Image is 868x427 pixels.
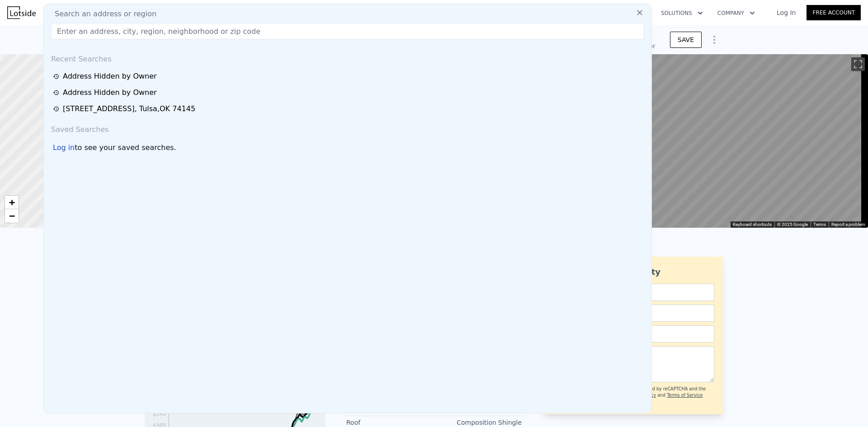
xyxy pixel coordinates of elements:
span: + [9,197,15,208]
button: Keyboard shortcuts [733,221,772,228]
div: Saved Searches [47,117,648,139]
span: Search an address or region [47,9,156,19]
button: Solutions [654,5,710,21]
div: Composition Shingle [434,418,522,427]
span: © 2025 Google [777,222,808,227]
div: This site is protected by reCAPTCHA and the Google and apply. [610,386,714,405]
a: Terms of Service [667,393,703,398]
button: SAVE [670,32,702,48]
div: Off Market, last sold for [581,42,656,51]
a: Terms [813,222,826,227]
div: Recent Searches [47,47,648,68]
a: Report a problem [831,222,865,227]
img: Lotside [7,6,36,19]
a: Address Hidden by Owner [53,71,645,82]
a: Address Hidden by Owner [53,87,645,98]
div: [STREET_ADDRESS] , Tulsa , OK 74145 [63,103,195,114]
a: Zoom out [5,209,19,223]
span: to see your saved searches. [75,142,176,153]
button: Toggle fullscreen view [851,57,865,71]
a: Zoom in [5,196,19,209]
div: Roof [346,418,434,427]
button: Company [710,5,762,21]
a: Free Account [807,5,861,20]
div: Log in [53,142,75,153]
button: Show Options [705,31,723,49]
input: Enter an address, city, region, neighborhood or zip code [51,23,644,39]
a: [STREET_ADDRESS], Tulsa,OK 74145 [53,103,645,114]
a: Log In [766,8,807,17]
span: − [9,210,15,221]
tspan: $345 [152,411,166,417]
